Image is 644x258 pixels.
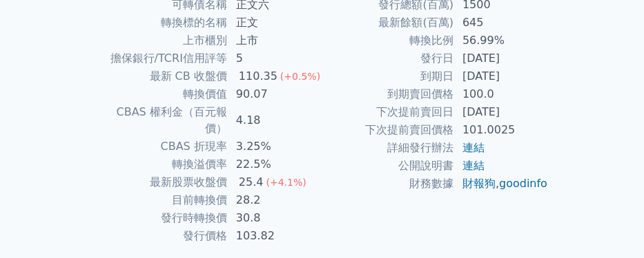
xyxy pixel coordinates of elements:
[228,85,322,103] td: 90.07
[322,139,454,157] td: 詳細發行辦法
[228,32,322,50] td: 上市
[266,177,306,188] span: (+4.1%)
[228,155,322,173] td: 22.5%
[96,138,228,155] td: CBAS 折現率
[322,175,454,193] td: 財務數據
[454,50,549,67] td: [DATE]
[462,159,485,172] a: 連結
[96,209,228,227] td: 發行時轉換價
[96,173,228,191] td: 最新股票收盤價
[454,67,549,85] td: [DATE]
[322,157,454,175] td: 公開說明書
[228,191,322,209] td: 28.2
[454,14,549,32] td: 645
[96,32,228,50] td: 上市櫃別
[322,85,454,103] td: 到期賣回價格
[462,141,485,154] a: 連結
[228,103,322,138] td: 4.18
[236,68,280,85] div: 110.35
[322,32,454,50] td: 轉換比例
[322,50,454,67] td: 發行日
[228,209,322,227] td: 30.8
[96,50,228,67] td: 擔保銀行/TCRI信用評等
[228,14,322,32] td: 正文
[454,121,549,139] td: 101.0025
[462,177,496,190] a: 財報狗
[96,191,228,209] td: 目前轉換價
[228,227,322,245] td: 103.82
[96,155,228,173] td: 轉換溢價率
[96,14,228,32] td: 轉換標的名稱
[499,177,547,190] a: goodinfo
[280,71,320,82] span: (+0.5%)
[236,174,266,191] div: 25.4
[96,67,228,85] td: 最新 CB 收盤價
[96,227,228,245] td: 發行價格
[454,85,549,103] td: 100.0
[228,138,322,155] td: 3.25%
[96,85,228,103] td: 轉換價值
[322,121,454,139] td: 下次提前賣回價格
[322,67,454,85] td: 到期日
[454,175,549,193] td: ,
[322,103,454,121] td: 下次提前賣回日
[96,103,228,138] td: CBAS 權利金（百元報價）
[322,14,454,32] td: 最新餘額(百萬)
[228,50,322,67] td: 5
[454,32,549,50] td: 56.99%
[454,103,549,121] td: [DATE]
